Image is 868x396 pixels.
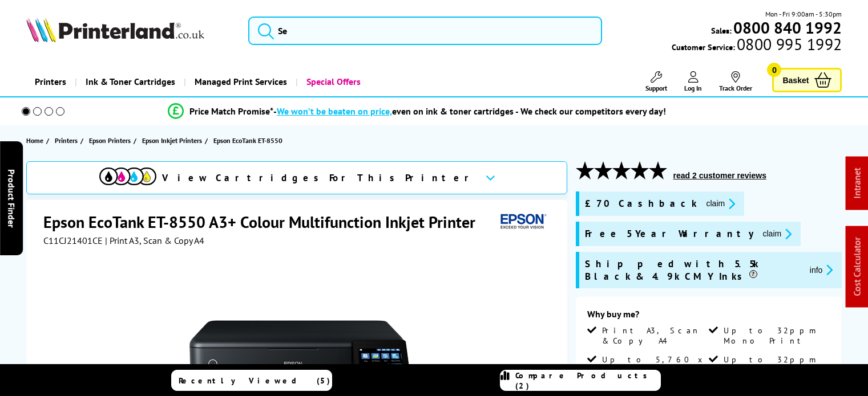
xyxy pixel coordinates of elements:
button: promo-description [760,227,796,240]
a: Home [26,134,46,146]
button: promo-description [806,263,837,276]
span: 0 [767,63,781,77]
span: Epson EcoTank ET-8550 [213,134,282,146]
a: Log In [684,71,702,92]
span: View Cartridges For This Printer [162,172,476,184]
span: Log In [684,84,702,92]
a: Support [645,71,667,92]
span: Up to 32ppm Colour Print [724,354,828,375]
span: Print A3, Scan & Copy A4 [602,325,706,346]
span: | Print A3, Scan & Copy A4 [105,235,204,246]
a: Epson Printers [89,134,134,146]
span: Mon - Fri 9:00am - 5:30pm [765,9,842,19]
span: Up to 32ppm Mono Print [724,325,828,346]
span: Up to 5,760 x 1,440 dpi Print [602,354,706,385]
button: read 2 customer reviews [670,170,770,181]
img: View Cartridges [99,168,156,185]
img: Printerland Logo [26,17,204,42]
a: Printers [55,134,80,146]
a: Epson Inkjet Printers [142,134,205,146]
div: - even on ink & toner cartridges - We check our competitors every day! [273,105,666,117]
a: Managed Print Services [184,67,296,96]
span: Customer Service: [672,39,842,52]
a: Ink & Toner Cartridges [75,67,184,96]
span: Product Finder [6,169,17,227]
div: Why buy me? [587,308,831,325]
li: modal_Promise [6,101,828,121]
span: 0800 995 1992 [735,39,842,50]
a: Intranet [851,168,863,199]
span: Epson Printers [89,134,131,146]
span: Home [26,134,43,146]
img: Epson [496,211,548,232]
span: Price Match Promise* [189,105,273,117]
span: Printers [55,134,78,146]
span: £70 Cashback [585,197,697,210]
a: Epson EcoTank ET-8550 [213,134,285,146]
b: 0800 840 1992 [733,17,842,38]
a: Basket 0 [772,68,842,92]
a: Recently Viewed (5) [171,370,332,391]
span: Sales: [711,25,732,36]
span: Support [645,84,667,92]
span: Ink & Toner Cartridges [86,67,175,96]
span: Free 5 Year Warranty [585,227,754,240]
button: promo-description [703,197,739,210]
span: We won’t be beaten on price, [277,105,392,117]
a: Track Order [719,71,752,92]
a: Compare Products (2) [500,370,661,391]
h1: Epson EcoTank ET-8550 A3+ Colour Multifunction Inkjet Printer [43,211,487,232]
span: Compare Products (2) [515,370,660,391]
a: Printers [26,67,75,96]
a: Printerland Logo [26,17,234,44]
span: Epson Inkjet Printers [142,134,202,146]
span: C11CJ21401CE [43,235,103,246]
span: Basket [782,72,809,88]
span: Recently Viewed (5) [179,375,330,386]
input: Se [248,17,602,45]
a: Cost Calculator [851,238,863,296]
span: Shipped with 5.5k Black & 4.9k CMY Inks [585,258,801,283]
a: 0800 840 1992 [732,22,842,33]
a: Special Offers [296,67,369,96]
